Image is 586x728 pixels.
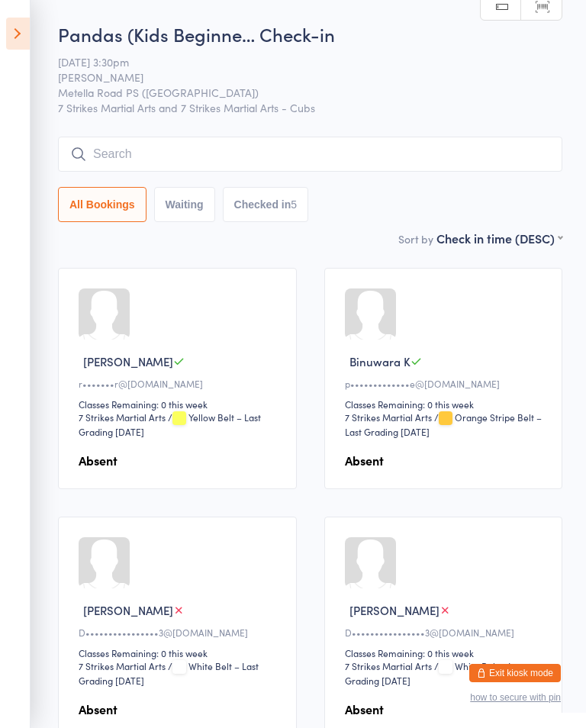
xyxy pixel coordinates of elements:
[345,398,547,411] div: Classes Remaining: 0 this week
[83,602,173,618] span: [PERSON_NAME]
[349,602,439,618] span: [PERSON_NAME]
[79,411,166,424] div: 7 Strikes Martial Arts
[436,230,562,246] div: Check in time (DESC)
[58,21,562,47] h2: Pandas (Kids Beginne… Check-in
[345,659,432,672] div: 7 Strikes Martial Arts
[470,692,561,703] button: how to secure with pin
[79,659,166,672] div: 7 Strikes Martial Arts
[345,377,547,390] div: p•••••••••••••e@[DOMAIN_NAME]
[58,69,539,85] span: [PERSON_NAME]
[345,646,547,659] div: Classes Remaining: 0 this week
[345,626,547,639] div: D••••••••••••••••3@[DOMAIN_NAME]
[223,187,309,222] button: Checked in5
[83,353,173,369] span: [PERSON_NAME]
[291,198,297,211] div: 5
[345,701,384,717] strong: Absent
[345,452,384,469] strong: Absent
[79,701,118,717] strong: Absent
[58,187,146,222] button: All Bookings
[58,100,562,115] span: 7 Strikes Martial Arts and 7 Strikes Martial Arts - Cubs
[79,377,281,390] div: r•••••••r@[DOMAIN_NAME]
[79,452,118,469] strong: Absent
[349,353,411,369] span: Binuwara K
[79,626,281,639] div: D••••••••••••••••3@[DOMAIN_NAME]
[58,85,539,100] span: Metella Road PS ([GEOGRAPHIC_DATA])
[79,398,281,411] div: Classes Remaining: 0 this week
[469,664,561,682] button: Exit kiosk mode
[154,187,215,222] button: Waiting
[58,54,539,69] span: [DATE] 3:30pm
[58,137,562,172] input: Search
[345,411,432,424] div: 7 Strikes Martial Arts
[398,231,433,246] label: Sort by
[79,646,281,659] div: Classes Remaining: 0 this week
